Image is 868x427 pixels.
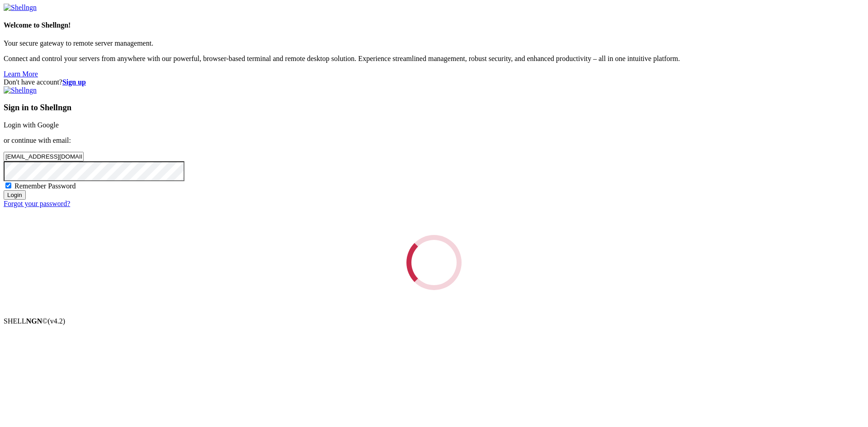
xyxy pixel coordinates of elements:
span: Remember Password [14,182,76,190]
b: NGN [26,317,42,325]
img: Shellngn [4,4,37,12]
span: 4.2.0 [48,317,66,325]
p: Your secure gateway to remote server management. [4,39,864,47]
input: Remember Password [5,183,11,188]
h3: Sign in to Shellngn [4,103,864,113]
input: Email address [4,152,84,161]
div: Loading... [406,235,462,290]
div: Don't have account? [4,78,864,86]
span: SHELL © [4,317,65,325]
p: or continue with email: [4,136,864,145]
a: Login with Google [4,121,59,129]
a: Sign up [62,78,86,86]
a: Learn More [4,70,38,78]
input: Login [4,190,26,200]
p: Connect and control your servers from anywhere with our powerful, browser-based terminal and remo... [4,55,864,63]
img: Shellngn [4,86,37,94]
a: Forgot your password? [4,200,70,207]
h4: Welcome to Shellngn! [4,21,864,29]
